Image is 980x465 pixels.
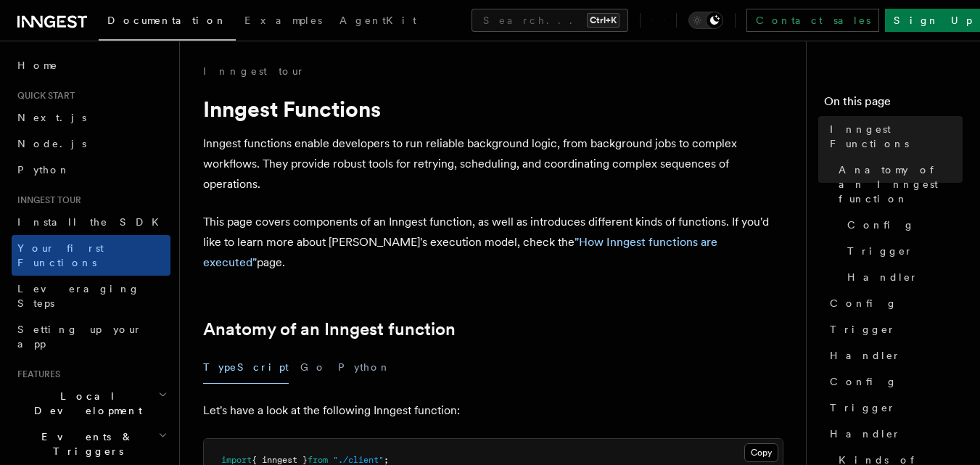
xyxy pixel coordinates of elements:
span: Config [847,218,915,232]
span: Config [830,374,897,389]
button: Go [300,351,326,384]
h1: Inngest Functions [203,96,783,122]
a: Trigger [841,238,963,264]
a: Inngest Functions [824,116,963,157]
a: Python [12,157,170,183]
button: Search...Ctrl+K [472,9,628,32]
a: Inngest tour [203,64,305,78]
a: Node.js [12,131,170,157]
span: Node.js [17,138,86,149]
a: Anatomy of an Inngest function [203,319,456,340]
span: Features [12,369,60,380]
span: Install the SDK [17,216,168,228]
span: from [308,455,328,465]
span: Documentation [107,15,227,26]
span: Handler [847,270,918,284]
a: Config [824,369,963,395]
button: Copy [744,443,778,462]
a: Examples [236,4,331,39]
a: Trigger [824,316,963,342]
button: Toggle dark mode [688,12,723,29]
kbd: Ctrl+K [587,13,619,28]
p: This page covers components of an Inngest function, as well as introduces different kinds of func... [203,212,783,273]
button: Local Development [12,383,170,424]
span: Home [17,58,58,73]
button: Events & Triggers [12,424,170,464]
a: Leveraging Steps [12,276,170,316]
a: Handler [841,264,963,290]
a: Config [824,290,963,316]
span: Handler [830,348,901,363]
span: Setting up your app [17,324,142,350]
a: Your first Functions [12,235,170,276]
span: Events & Triggers [12,429,158,458]
span: Anatomy of an Inngest function [839,162,963,206]
span: import [221,455,252,465]
span: Trigger [830,322,896,337]
span: Trigger [847,244,913,258]
a: Next.js [12,104,170,131]
h4: On this page [824,93,963,116]
span: { inngest } [252,455,308,465]
span: Trigger [830,400,896,415]
span: Inngest Functions [830,122,963,151]
span: Handler [830,427,901,441]
span: Config [830,296,897,310]
span: Examples [244,15,322,26]
a: Anatomy of an Inngest function [833,157,963,212]
button: TypeScript [203,351,289,384]
a: Config [841,212,963,238]
span: Next.js [17,112,86,123]
p: Inngest functions enable developers to run reliable background logic, from background jobs to com... [203,133,783,194]
span: AgentKit [339,15,416,26]
a: Handler [824,421,963,447]
button: Python [338,351,391,384]
span: ; [384,455,389,465]
a: Handler [824,342,963,369]
a: Documentation [99,4,236,41]
span: Leveraging Steps [17,283,140,309]
span: Your first Functions [17,242,104,268]
a: Setting up your app [12,316,170,357]
a: Install the SDK [12,209,170,235]
p: Let's have a look at the following Inngest function: [203,400,783,421]
span: Local Development [12,389,158,418]
span: Python [17,164,70,176]
a: AgentKit [331,4,425,39]
a: Home [12,52,170,78]
a: Contact sales [746,9,879,32]
a: Trigger [824,395,963,421]
span: "./client" [333,455,384,465]
span: Quick start [12,90,75,102]
span: Inngest tour [12,194,81,206]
